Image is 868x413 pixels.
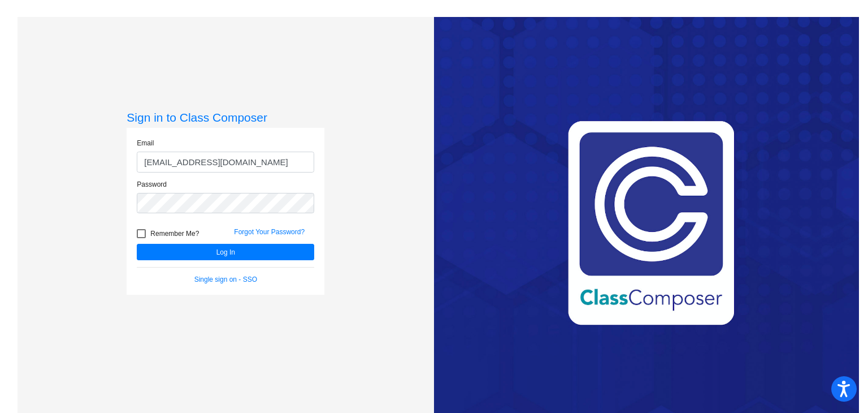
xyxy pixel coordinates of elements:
[137,179,167,190] label: Password
[234,228,305,236] a: Forgot Your Password?
[127,110,324,124] h3: Sign in to Class Composer
[137,138,154,148] label: Email
[150,227,199,240] span: Remember Me?
[137,244,314,260] button: Log In
[194,276,257,283] a: Single sign on - SSO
